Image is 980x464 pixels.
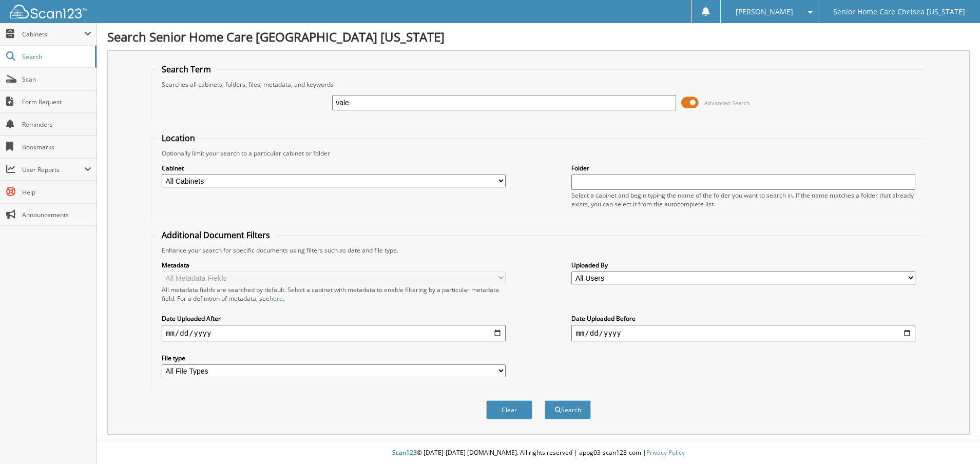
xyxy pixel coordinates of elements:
span: Scan [22,75,91,84]
label: Folder [571,164,915,172]
label: Date Uploaded Before [571,314,915,323]
input: end [571,325,915,341]
iframe: Chat Widget [929,415,980,464]
div: Enhance your search for specific documents using filters such as date and file type. [157,246,920,255]
legend: Location [157,132,200,144]
span: User Reports [22,165,84,174]
div: Optionally limit your search to a particular cabinet or folder [157,149,920,158]
label: File type [162,354,506,362]
span: Help [22,188,91,197]
h1: Search Senior Home Care [GEOGRAPHIC_DATA] [US_STATE] [107,28,970,45]
a: Privacy Policy [646,448,685,457]
div: All metadata fields are searched by default. Select a cabinet with metadata to enable filtering b... [162,285,506,303]
span: Cabinets [22,30,84,38]
span: Bookmarks [22,143,91,151]
span: Form Request [22,98,91,106]
label: Metadata [162,261,506,269]
label: Cabinet [162,164,506,172]
input: start [162,325,506,341]
a: here [270,294,283,303]
div: Select a cabinet and begin typing the name of the folder you want to search in. If the name match... [571,191,915,208]
label: Date Uploaded After [162,314,506,323]
legend: Search Term [157,64,216,75]
span: Reminders [22,120,91,129]
legend: Additional Document Filters [157,229,275,241]
span: Advanced Search [704,99,750,107]
button: Clear [486,400,532,419]
span: [PERSON_NAME] [736,9,793,15]
span: Search [22,52,90,61]
span: Scan123 [392,448,417,457]
span: Senior Home Care Chelsea [US_STATE] [833,9,965,15]
span: Announcements [22,210,91,219]
img: scan123-logo-white.svg [10,5,87,18]
div: Searches all cabinets, folders, files, metadata, and keywords [157,80,920,89]
label: Uploaded By [571,261,915,269]
button: Search [545,400,591,419]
